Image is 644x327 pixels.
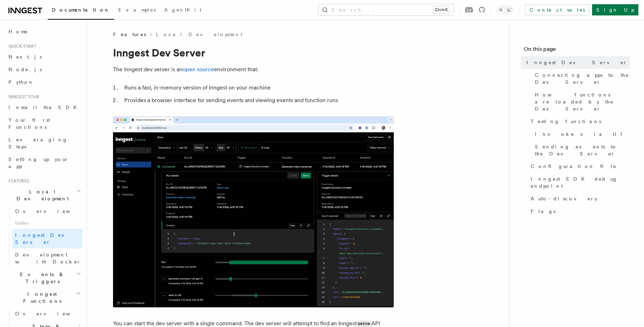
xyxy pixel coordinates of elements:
[15,311,87,316] span: Overview
[528,205,630,218] a: Flags
[6,291,76,305] span: Inngest Functions
[528,173,630,192] a: Inngest SDK debug endpoint
[6,205,82,268] div: Local Development
[8,67,42,72] span: Node.js
[528,192,630,205] a: Auto-discovery
[6,114,82,133] a: Your first Functions
[118,7,156,13] span: Examples
[528,160,630,173] a: Configuration file
[52,7,110,13] span: Documentation
[525,4,589,15] a: Contact sales
[6,101,82,114] a: Install the SDK
[6,51,82,63] a: Next.js
[524,56,630,69] a: Inngest Dev Server
[6,76,82,88] a: Python
[15,232,75,245] span: Inngest Dev Server
[524,45,630,56] h4: On this page
[497,6,513,14] button: Toggle dark mode
[532,69,630,88] a: Connecting apps to the Dev Server
[6,94,39,100] span: Inngest tour
[6,268,82,288] button: Events & Triggers
[113,65,394,74] p: The Inngest dev server is an environment that:
[8,117,50,130] span: Your first Functions
[12,218,82,229] span: Guides
[12,205,82,218] a: Overview
[357,321,371,327] code: serve
[122,95,394,105] li: Provides a browser interface for sending events and viewing events and function runs
[532,88,630,115] a: How functions are loaded by the Dev Server
[113,46,394,59] h1: Inngest Dev Server
[535,131,628,138] span: Invoke via UI
[6,44,36,49] span: Quick start
[6,188,77,202] span: Local Development
[535,72,630,86] span: Connecting apps to the Dev Server
[6,185,82,205] button: Local Development
[160,2,206,19] a: AgentKit
[182,66,214,73] a: open source
[531,118,601,125] span: Testing functions
[12,307,82,320] a: Overview
[6,63,82,76] a: Node.js
[592,4,638,15] a: Sign Up
[532,128,630,140] a: Invoke via UI
[531,175,630,189] span: Inngest SDK debug endpoint
[6,133,82,153] a: Leveraging Steps
[8,28,28,35] span: Home
[433,6,449,13] kbd: Ctrl+K
[535,91,630,112] span: How functions are loaded by the Dev Server
[531,195,597,202] span: Auto-discovery
[114,2,160,19] a: Examples
[156,31,243,38] a: Local Development
[526,59,628,66] span: Inngest Dev Server
[164,7,201,13] span: AgentKit
[48,2,114,20] a: Documentation
[113,116,394,307] img: Dev Server Demo
[532,140,630,160] a: Sending events to the Dev Server
[8,156,69,169] span: Setting up your app
[535,143,630,157] span: Sending events to the Dev Server
[12,248,82,268] a: Development with Docker
[122,83,394,93] li: Runs a fast, in-memory version of Inngest on your machine
[15,252,81,265] span: Development with Docker
[15,208,87,214] span: Overview
[531,163,617,170] span: Configuration file
[8,79,34,85] span: Python
[528,115,630,128] a: Testing functions
[113,31,146,38] span: Features
[8,105,81,110] span: Install the SDK
[319,4,453,15] button: Search...Ctrl+K
[6,25,82,38] a: Home
[8,137,68,149] span: Leveraging Steps
[6,178,29,184] span: Features
[8,54,42,60] span: Next.js
[6,153,82,173] a: Setting up your app
[6,288,82,307] button: Inngest Functions
[531,208,556,215] span: Flags
[6,271,77,285] span: Events & Triggers
[12,229,82,248] a: Inngest Dev Server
